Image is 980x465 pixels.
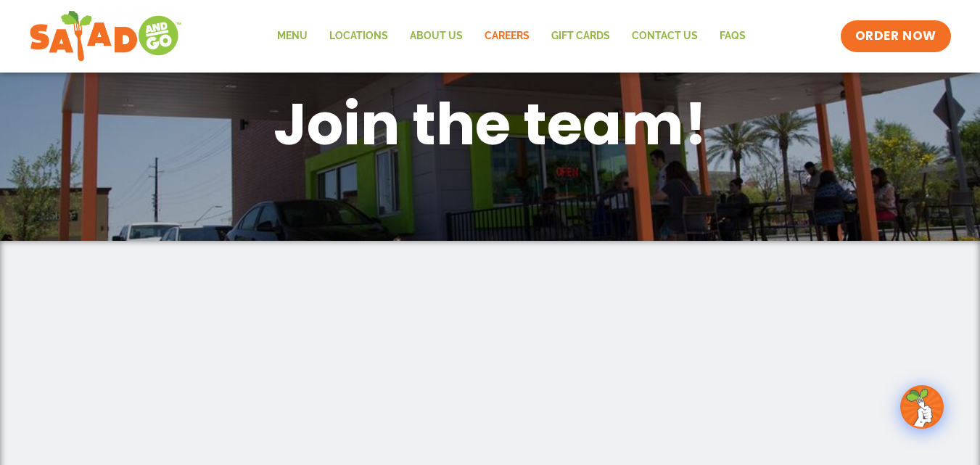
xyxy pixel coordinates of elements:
[621,20,709,53] a: Contact Us
[113,86,868,162] h1: Join the team!
[841,20,951,52] a: ORDER NOW
[855,28,936,45] span: ORDER NOW
[902,387,942,427] img: wpChatIcon
[709,20,757,53] a: FAQs
[29,7,182,65] img: new-SAG-logo-768×292
[399,20,474,53] a: About Us
[266,20,318,53] a: Menu
[540,20,621,53] a: GIFT CARDS
[474,20,540,53] a: Careers
[318,20,399,53] a: Locations
[266,20,757,53] nav: Menu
